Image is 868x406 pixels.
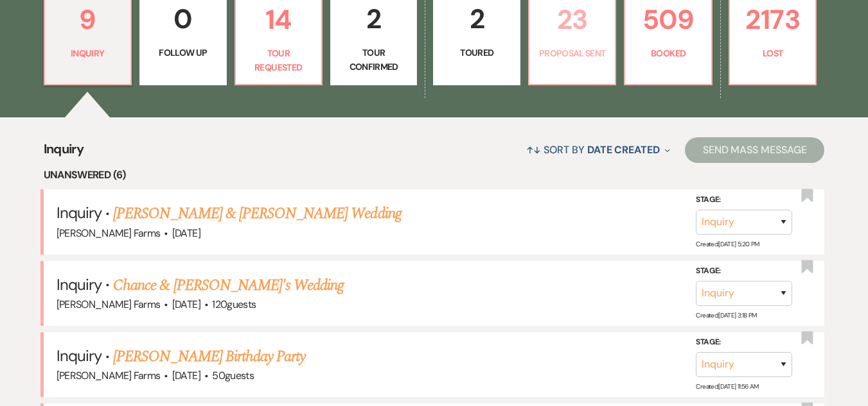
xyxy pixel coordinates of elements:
[521,133,675,167] button: Sort By Date Created
[113,345,305,368] a: [PERSON_NAME] Birthday Party
[44,167,825,183] li: Unanswered (6)
[696,382,758,391] span: Created: [DATE] 11:56 AM
[57,298,161,311] span: [PERSON_NAME] Farms
[57,346,102,366] span: Inquiry
[244,46,314,75] p: Tour Requested
[587,143,660,156] span: Date Created
[685,137,825,163] button: Send Mass Message
[696,335,792,350] label: Stage:
[212,369,254,382] span: 50 guests
[696,193,792,207] label: Stage:
[57,275,102,294] span: Inquiry
[696,311,756,319] span: Created: [DATE] 3:18 PM
[113,202,401,225] a: [PERSON_NAME] & [PERSON_NAME] Wedding
[172,226,200,240] span: [DATE]
[537,46,607,60] p: Proposal Sent
[696,239,759,248] span: Created: [DATE] 5:20 PM
[172,298,200,311] span: [DATE]
[526,143,542,156] span: ↑↓
[633,46,703,60] p: Booked
[148,46,218,60] p: Follow Up
[57,369,161,382] span: [PERSON_NAME] Farms
[44,139,84,167] span: Inquiry
[696,264,792,278] label: Stage:
[57,226,161,240] span: [PERSON_NAME] Farms
[172,369,200,382] span: [DATE]
[441,46,511,60] p: Toured
[738,46,808,60] p: Lost
[212,298,256,311] span: 120 guests
[339,46,409,74] p: Tour Confirmed
[113,274,344,297] a: Chance & [PERSON_NAME]'s Wedding
[57,203,102,223] span: Inquiry
[53,46,123,60] p: Inquiry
